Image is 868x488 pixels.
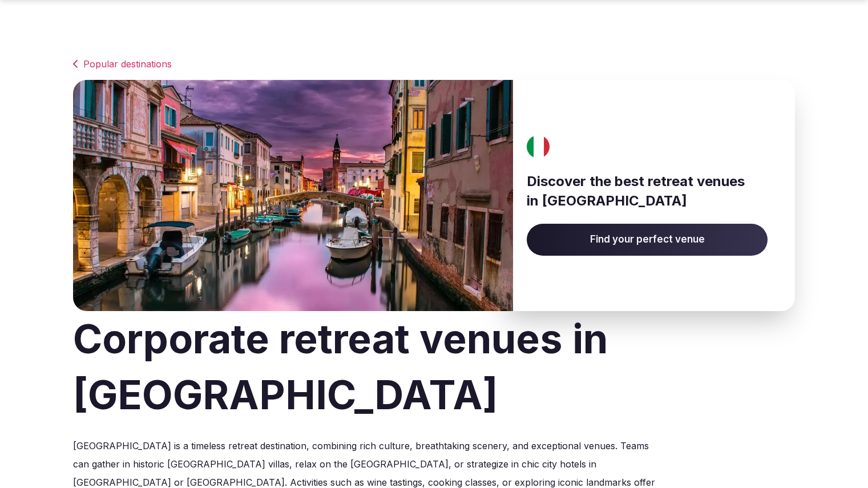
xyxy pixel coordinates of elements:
[523,135,554,158] img: Italy's flag
[73,57,795,71] a: Popular destinations
[73,311,795,423] h1: Corporate retreat venues in [GEOGRAPHIC_DATA]
[527,224,768,256] a: Find your perfect venue
[73,80,513,311] img: Banner image for Italy representative of the country
[527,172,768,210] h3: Discover the best retreat venues in [GEOGRAPHIC_DATA]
